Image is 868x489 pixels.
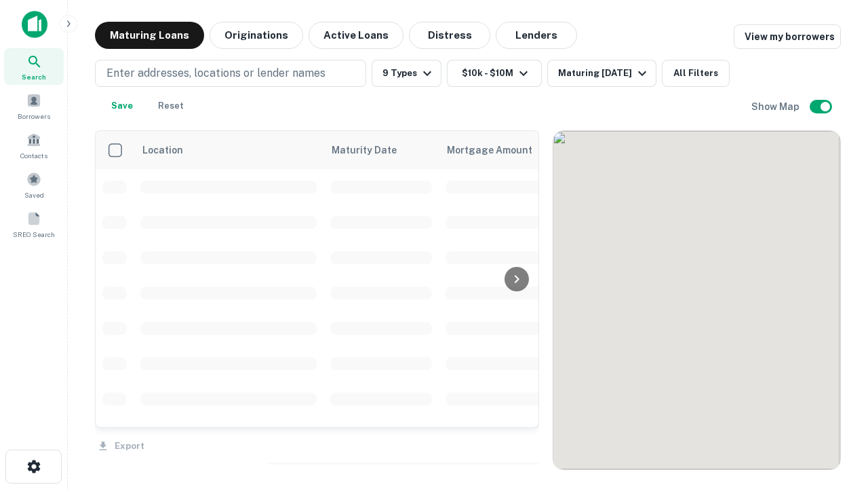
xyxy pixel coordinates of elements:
span: Search [22,71,46,82]
a: Saved [4,166,64,203]
a: View my borrowers [734,24,841,49]
button: Reset [149,92,193,120]
h6: Show Map [751,99,802,114]
button: Originations [210,22,303,49]
div: 0 0 [553,131,840,469]
button: Active Loans [309,22,403,49]
a: SREO Search [4,206,64,242]
button: Maturing [DATE] [547,60,656,87]
button: Enter addresses, locations or lender names [95,60,366,87]
button: 9 Types [372,60,441,87]
a: Borrowers [4,88,64,124]
button: Maturing Loans [95,22,204,49]
span: Maturity Date [332,142,414,158]
th: Mortgage Amount [439,131,588,169]
button: All Filters [662,60,730,87]
span: Contacts [20,150,47,161]
div: Maturing [DATE] [558,65,650,81]
button: Distress [409,22,490,49]
span: SREO Search [13,229,55,240]
button: $10k - $10M [447,60,542,87]
th: Maturity Date [323,131,439,169]
img: capitalize-icon.png [22,11,47,38]
th: Location [134,131,323,169]
a: Search [4,48,64,85]
span: Location [142,142,183,158]
button: Lenders [496,22,577,49]
button: Save your search to get updates of matches that match your search criteria. [100,92,144,120]
span: Borrowers [18,111,50,122]
a: Contacts [4,127,64,164]
p: Enter addresses, locations or lender names [106,65,325,81]
span: Saved [24,189,44,200]
iframe: Chat Widget [800,380,868,446]
span: Mortgage Amount [447,142,550,158]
